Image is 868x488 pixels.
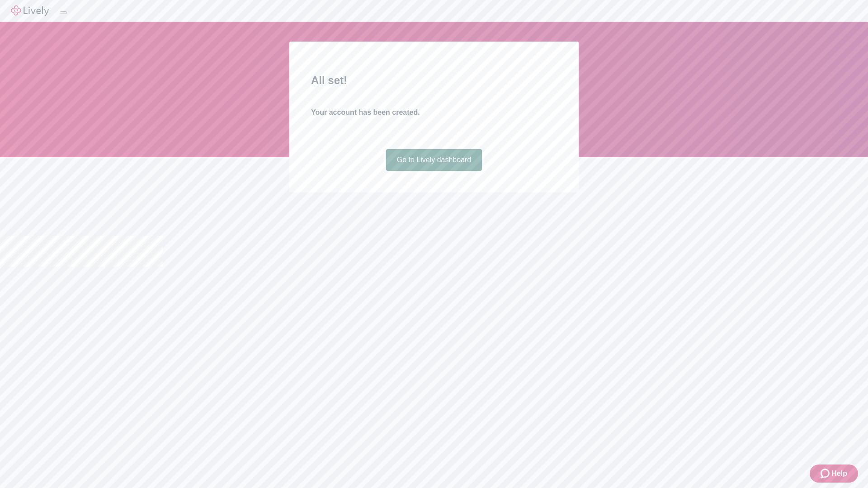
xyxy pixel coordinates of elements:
[311,107,557,118] h4: Your account has been created.
[311,72,557,89] h2: All set!
[810,465,858,483] button: Zendesk support iconHelp
[11,5,49,16] img: Lively
[386,149,482,171] a: Go to Lively dashboard
[60,11,67,14] button: Log out
[821,468,831,479] svg: Zendesk support icon
[831,468,847,479] span: Help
